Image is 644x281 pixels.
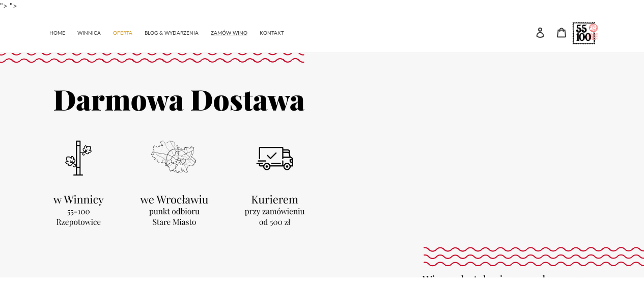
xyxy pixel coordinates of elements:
span: KONTAKT [260,30,284,36]
span: WINNICA [77,30,101,36]
span: ZAMÓW WINO [211,30,247,36]
span: HOME [49,30,65,36]
a: HOME [44,24,70,39]
a: OFERTA [108,24,137,39]
span: BLOG & WYDARZENIA [145,30,199,36]
a: BLOG & WYDARZENIA [139,24,204,39]
a: WINNICA [72,24,106,39]
span: OFERTA [113,30,132,36]
a: KONTAKT [255,24,289,39]
a: ZAMÓW WINO [206,24,253,39]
